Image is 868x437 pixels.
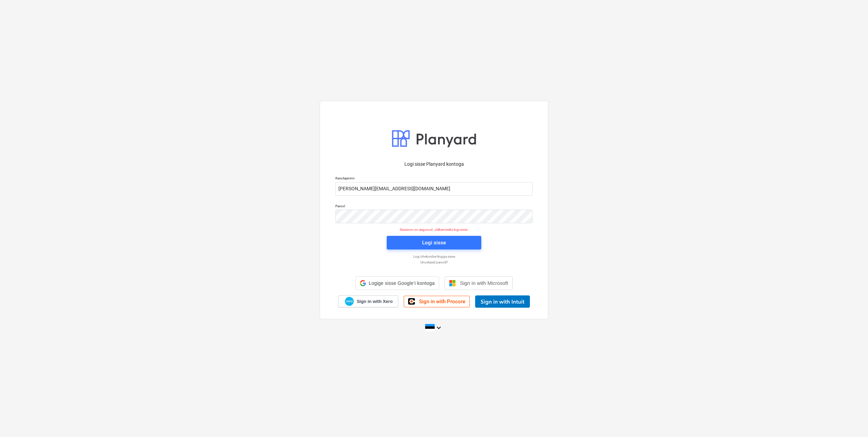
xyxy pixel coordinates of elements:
p: Kasutajanimi [335,176,533,182]
a: Sign in with Procore [404,296,470,307]
span: Logige sisse Google’i kontoga [369,280,435,286]
div: Logige sisse Google’i kontoga [355,276,439,290]
input: Kasutajanimi [335,182,533,196]
div: Logi sisse [422,238,446,247]
p: Parool [335,204,533,210]
span: Sign in with Procore [419,298,465,305]
span: Sign in with Microsoft [460,280,508,286]
a: Logi ühekordse lingiga sisse [332,254,536,259]
img: Microsoft logo [449,280,456,287]
img: Xero logo [345,297,354,306]
span: Sign in with Xero [357,298,393,305]
p: Sessioon on aegunud. Jätkamiseks logi sisse. [331,227,537,232]
a: Unustasid parooli? [332,260,536,264]
i: keyboard_arrow_down [435,324,443,332]
a: Sign in with Xero [338,295,399,307]
p: Logi sisse Planyard kontoga [335,161,533,168]
button: Logi sisse [387,236,481,249]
